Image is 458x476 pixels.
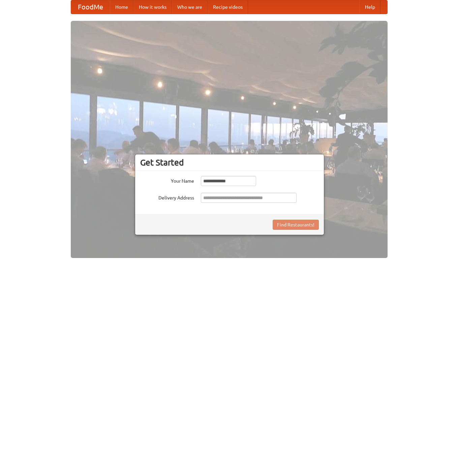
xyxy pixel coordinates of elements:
[140,157,319,168] h3: Get Started
[208,0,248,14] a: Recipe videos
[133,0,172,14] a: How it works
[110,0,133,14] a: Home
[172,0,208,14] a: Who we are
[360,0,380,14] a: Help
[273,220,319,230] button: Find Restaurants!
[71,0,110,14] a: FoodMe
[140,193,194,201] label: Delivery Address
[140,176,194,184] label: Your Name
